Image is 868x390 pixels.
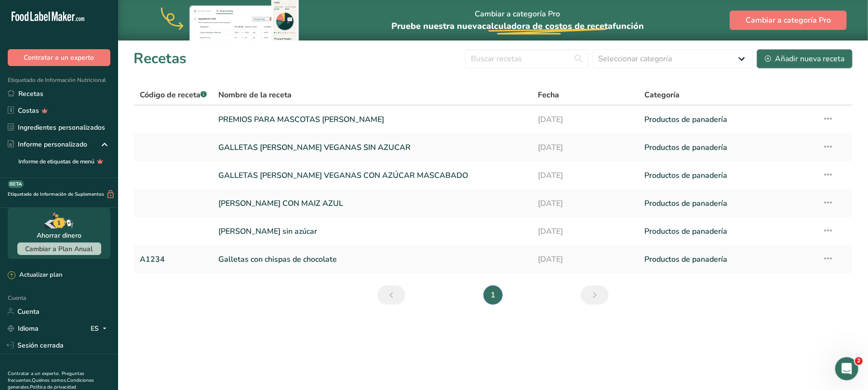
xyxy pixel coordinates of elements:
[18,106,39,115] font: Costas
[538,114,563,125] font: [DATE]
[134,49,187,68] font: Recetas
[644,142,727,153] font: Productos de panadería
[26,244,93,254] font: Cambiar a Plan Anual
[218,109,526,130] a: PREMIOS PARA MASCOTAS [PERSON_NAME]
[18,89,43,98] font: Recetas
[538,165,633,186] a: [DATE]
[91,324,99,333] font: ES
[218,226,317,237] font: [PERSON_NAME] sin azúcar
[538,249,633,269] a: [DATE]
[538,254,563,265] font: [DATE]
[218,249,526,269] a: Galletas con chispas de chocolate
[538,193,633,214] a: [DATE]
[218,193,526,214] a: [PERSON_NAME] CON MAIZ AZUL
[218,221,526,242] a: [PERSON_NAME] sin azúcar
[644,137,811,158] a: Productos de panadería
[18,123,105,132] font: Ingredientes personalizados
[8,76,106,84] font: Etiquetado de Información Nutricional
[746,15,831,26] font: Cambiar a categoría Pro
[18,158,94,165] font: Informe de etiquetas de menú
[8,49,110,66] button: Contratar a un experto
[475,9,561,19] font: Cambiar a categoría Pro
[218,137,526,158] a: GALLETAS [PERSON_NAME] VEGANAS SIN AZUCAR
[218,114,384,125] font: PREMIOS PARA MASCOTAS [PERSON_NAME]
[581,285,609,305] a: Página siguiente
[538,142,563,153] font: [DATE]
[218,142,411,153] font: GALLETAS [PERSON_NAME] VEGANAS SIN AZUCAR
[644,249,811,269] a: Productos de panadería
[644,198,727,209] font: Productos de panadería
[835,357,858,380] iframe: Chat en vivo de Intercom
[857,358,861,364] font: 2
[757,49,853,68] button: Añadir nueva receta
[140,254,165,265] font: A1234
[218,165,526,186] a: GALLETAS [PERSON_NAME] VEGANAS CON AZÚCAR MASCABADO
[644,254,727,265] font: Productos de panadería
[538,170,563,181] font: [DATE]
[17,307,40,316] font: Cuenta
[538,109,633,130] a: [DATE]
[644,170,727,181] font: Productos de panadería
[24,53,94,62] font: Contratar a un experto
[218,198,343,209] font: [PERSON_NAME] CON MAIZ AZUL
[775,54,844,64] font: Añadir nueva receta
[218,90,292,100] font: Nombre de la receta
[18,140,87,149] font: Informe personalizado
[538,221,633,242] a: [DATE]
[644,114,727,125] font: Productos de panadería
[8,294,26,302] font: Cuenta
[218,170,468,181] font: GALLETAS [PERSON_NAME] VEGANAS CON AZÚCAR MASCABADO
[140,249,207,269] a: A1234
[8,370,84,384] a: Preguntas frecuentes.
[37,231,81,240] font: Ahorrar dinero
[538,90,559,100] font: Fecha
[17,341,64,350] font: Sesión cerrada
[644,221,811,242] a: Productos de panadería
[538,137,633,158] a: [DATE]
[730,11,847,30] button: Cambiar a categoría Pro
[18,324,39,333] font: Idioma
[644,90,680,100] font: Categoría
[19,270,62,279] font: Actualizar plan
[140,90,200,100] font: Código de receta
[391,20,482,32] font: Pruebe nuestra nueva
[644,165,811,186] a: Productos de panadería
[538,198,563,209] font: [DATE]
[644,193,811,214] a: Productos de panadería
[538,226,563,237] font: [DATE]
[32,377,67,384] a: Quiénes somos.
[377,285,405,305] a: Página anterior
[10,181,22,188] font: BETA
[218,254,337,265] font: Galletas con chispas de chocolate
[644,109,811,130] a: Productos de panadería
[644,226,727,237] font: Productos de panadería
[8,191,104,198] font: Etiquetado de Información de Suplementos
[17,242,101,255] button: Cambiar a Plan Anual
[8,370,60,377] a: Contratar a un experto.
[613,20,644,32] font: función
[482,20,613,32] font: calculadora de costos de receta
[465,49,588,68] input: Buscar recetas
